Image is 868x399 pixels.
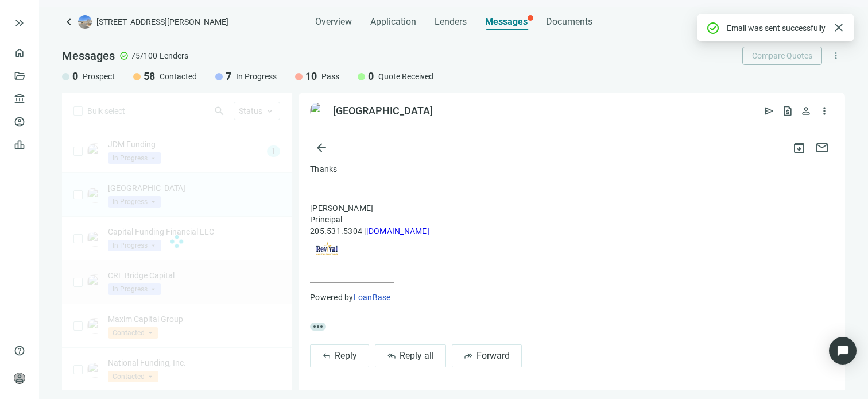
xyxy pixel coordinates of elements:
span: [STREET_ADDRESS][PERSON_NAME] [96,16,228,28]
button: request_quote [778,102,797,120]
span: more_horiz [310,323,326,331]
button: more_vert [815,102,834,120]
span: request_quote [782,105,793,117]
div: Open Intercom Messenger [829,337,857,365]
span: mail [815,141,829,155]
span: help [14,345,25,356]
button: archive [788,136,811,159]
span: Reply [335,350,357,361]
span: In Progress [236,71,277,82]
span: Messages [485,16,528,27]
button: Compare Quotes [742,47,822,65]
span: more_vert [831,51,841,61]
span: close [832,21,846,34]
button: reply_allReply all [375,344,446,367]
span: account_balance [14,93,22,105]
span: forward [464,351,473,360]
span: Contacted [160,71,197,82]
span: Documents [546,16,592,28]
span: 7 [226,70,231,83]
button: forwardForward [452,344,522,367]
span: Pass [321,71,339,82]
button: more_vert [827,47,845,65]
span: Lenders [160,50,188,62]
button: person [797,102,815,120]
span: 58 [144,70,155,83]
button: mail [811,136,834,159]
div: [GEOGRAPHIC_DATA] [333,104,433,118]
span: check_circle [706,21,720,35]
button: replyReply [310,344,369,367]
span: Prospect [83,71,115,82]
span: Reply all [400,350,434,361]
span: person [14,373,25,384]
span: 0 [368,70,374,83]
img: b239cb79-7d87-4279-a424-3f2f22c46eb0 [310,102,328,120]
span: archive [792,141,806,155]
span: person [800,105,812,117]
button: arrow_back [310,136,333,159]
button: keyboard_double_arrow_right [13,16,26,30]
a: Close [832,21,845,34]
img: deal-logo [78,15,92,29]
span: more_vert [819,105,830,117]
span: Lenders [435,16,467,28]
span: Overview [315,16,352,28]
span: reply_all [387,351,396,360]
span: check_circle [119,51,129,60]
span: reply [322,351,331,360]
span: Quote Received [378,71,433,82]
a: keyboard_arrow_left [62,15,76,29]
span: send [764,105,775,117]
span: Forward [476,350,510,361]
button: send [760,102,778,120]
span: 10 [305,70,317,83]
span: Application [370,16,416,28]
span: 0 [72,70,78,83]
span: arrow_back [315,141,328,155]
span: Messages [62,49,115,63]
div: Email was sent successfully [727,21,826,34]
span: 75/100 [131,50,157,62]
